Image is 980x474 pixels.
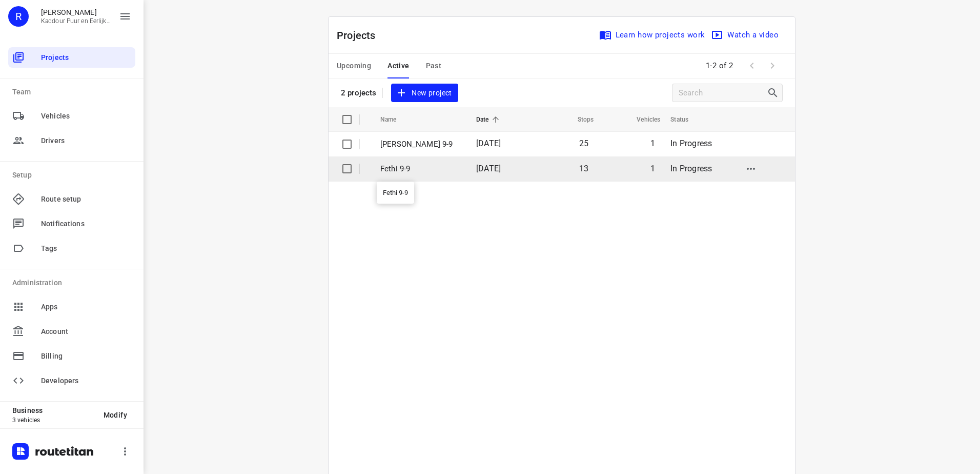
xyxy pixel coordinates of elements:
[95,406,135,424] button: Modify
[623,113,660,126] span: Vehicles
[564,113,594,126] span: Stops
[670,164,712,173] span: In Progress
[380,139,461,150] p: Jeffrey 9-9
[8,47,135,68] div: Projects
[670,113,702,126] span: Status
[397,87,452,100] span: New project
[762,55,783,76] span: Next Page
[41,302,131,312] span: Apps
[12,417,95,424] p: 3 vehicles
[8,189,135,209] div: Route setup
[12,87,135,97] p: Team
[742,55,762,76] span: Previous Page
[426,60,442,72] span: Past
[476,164,501,173] span: [DATE]
[650,164,655,173] span: 1
[41,135,131,146] span: Drivers
[41,243,131,254] span: Tags
[8,346,135,366] div: Billing
[41,326,131,337] span: Account
[8,106,135,126] div: Vehicles
[12,170,135,181] p: Setup
[41,111,131,122] span: Vehicles
[579,164,588,173] span: 13
[41,376,131,386] span: Developers
[12,406,95,414] p: Business
[8,238,135,259] div: Tags
[41,219,131,229] span: Notifications
[391,84,458,103] button: New project
[41,194,131,205] span: Route setup
[670,139,712,148] span: In Progress
[41,17,111,25] p: Kaddour Puur en Eerlijk Vlees B.V.
[476,113,502,126] span: Date
[579,139,588,148] span: 25
[337,60,371,72] span: Upcoming
[679,85,767,101] input: Search projects
[387,60,409,72] span: Active
[380,113,410,126] span: Name
[8,213,135,234] div: Notifications
[104,411,127,419] span: Modify
[41,52,131,63] span: Projects
[8,6,29,27] div: R
[8,321,135,342] div: Account
[341,88,376,97] p: 2 projects
[41,351,131,362] span: Billing
[476,139,501,148] span: [DATE]
[337,28,384,43] p: Projects
[767,87,782,99] div: Search
[41,8,111,16] p: Rachid Kaddour
[8,130,135,151] div: Drivers
[380,163,461,175] p: Fethi 9-9
[702,55,738,77] span: 1-2 of 2
[12,278,135,288] p: Administration
[8,297,135,317] div: Apps
[650,139,655,148] span: 1
[8,370,135,391] div: Developers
